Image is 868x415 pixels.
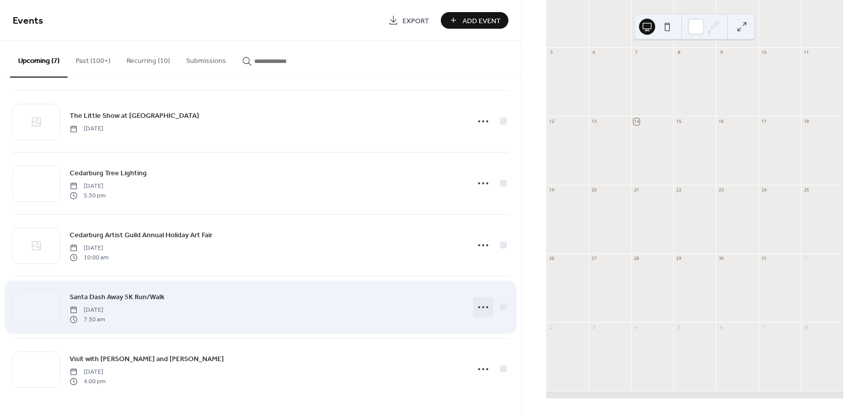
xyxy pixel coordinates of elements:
[718,187,724,193] div: 23
[633,256,640,262] div: 28
[381,12,437,29] a: Export
[591,50,597,56] div: 6
[676,50,682,56] div: 8
[548,324,554,330] div: 2
[803,118,809,124] div: 18
[70,167,147,179] a: Cedarburg Tree Lighting
[70,291,164,303] a: Santa Dash Away 5K Run/Walk
[70,353,224,365] a: Visit with [PERSON_NAME] and [PERSON_NAME]
[548,187,554,193] div: 19
[633,187,640,193] div: 21
[548,118,554,124] div: 12
[761,256,767,262] div: 31
[591,256,597,262] div: 27
[633,50,640,56] div: 7
[70,124,103,133] span: [DATE]
[591,187,597,193] div: 20
[68,41,119,77] button: Past (100+)
[70,377,105,386] span: 4:00 pm
[633,324,640,330] div: 4
[718,50,724,56] div: 9
[633,118,640,124] div: 14
[70,368,105,377] span: [DATE]
[13,11,43,31] span: Events
[70,315,105,324] span: 7:30 am
[761,324,767,330] div: 7
[548,50,554,56] div: 5
[70,229,212,241] a: Cedarburg Artist Guild Annual Holiday Art Fair
[70,110,199,121] a: The Little Show at [GEOGRAPHIC_DATA]
[676,118,682,124] div: 15
[718,324,724,330] div: 6
[70,306,105,315] span: [DATE]
[676,256,682,262] div: 29
[70,354,224,365] span: Visit with [PERSON_NAME] and [PERSON_NAME]
[441,12,508,29] button: Add Event
[70,111,199,121] span: The Little Show at [GEOGRAPHIC_DATA]
[803,324,809,330] div: 8
[70,168,147,179] span: Cedarburg Tree Lighting
[803,256,809,262] div: 1
[761,187,767,193] div: 24
[803,187,809,193] div: 25
[591,118,597,124] div: 13
[178,41,234,77] button: Submissions
[718,256,724,262] div: 30
[119,41,178,77] button: Recurring (10)
[10,41,68,78] button: Upcoming (7)
[70,253,108,262] span: 10:00 am
[70,244,108,253] span: [DATE]
[402,16,429,26] span: Export
[676,324,682,330] div: 5
[70,292,164,303] span: Santa Dash Away 5K Run/Walk
[761,118,767,124] div: 17
[70,182,105,191] span: [DATE]
[591,324,597,330] div: 3
[803,50,809,56] div: 11
[70,191,105,200] span: 5:30 pm
[462,16,501,26] span: Add Event
[718,118,724,124] div: 16
[70,230,212,241] span: Cedarburg Artist Guild Annual Holiday Art Fair
[676,187,682,193] div: 22
[548,256,554,262] div: 26
[761,50,767,56] div: 10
